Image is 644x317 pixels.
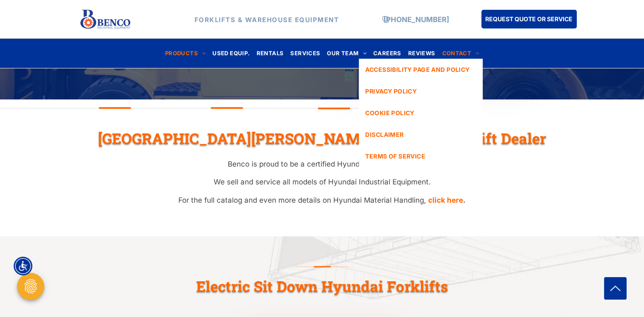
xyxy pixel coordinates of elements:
[485,11,572,27] span: REQUEST QUOTE OR SERVICE
[253,48,287,59] a: RENTALS
[359,145,482,167] a: TERMS OF SERVICE
[359,102,482,124] a: COOKIE POLICY
[370,48,405,59] a: CAREERS
[365,65,469,74] span: ACCESSIBILITY PAGE AND POLICY
[195,15,339,23] strong: FORKLIFTS & WAREHOUSE EQUIPMENT
[359,80,482,102] a: PRIVACY POLICY
[463,196,466,204] strong: .
[364,196,426,204] span: Material Handling,
[98,128,374,148] span: [GEOGRAPHIC_DATA][PERSON_NAME]
[287,48,323,59] a: SERVICES
[405,48,439,59] a: REVIEWS
[162,48,209,59] a: PRODUCTS
[365,130,404,139] span: DISCLAIMER
[228,160,335,168] span: Benco is proud to be a certified
[359,124,482,145] a: DISCLAIMER
[214,178,326,186] span: We sell and service all models of
[209,48,253,59] a: USED EQUIP.
[444,128,546,148] span: Forklift Dealer
[14,257,32,275] div: Accessibility Menu
[365,108,414,117] span: COOKIE POLICY
[323,48,370,59] a: OUR TEAM
[384,15,449,23] a: [PHONE_NUMBER]
[178,196,331,204] span: For the full catalog and even more details on
[196,276,448,296] span: Electric Sit Down Hyundai Forklifts
[428,196,463,204] a: click here
[481,10,577,28] a: REQUEST QUOTE OR SERVICE
[328,178,357,186] span: Hyundai
[337,160,366,168] span: Hyundai
[359,178,431,186] span: Industrial Equipment.
[438,48,482,59] a: CONTACT
[333,196,362,204] span: Hyundai
[442,48,479,59] span: CONTACT
[365,87,417,96] span: PRIVACY POLICY
[365,152,425,161] span: TERMS OF SERVICE
[368,160,416,168] span: Forklift Dealer.
[359,59,482,80] a: ACCESSIBILITY PAGE AND POLICY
